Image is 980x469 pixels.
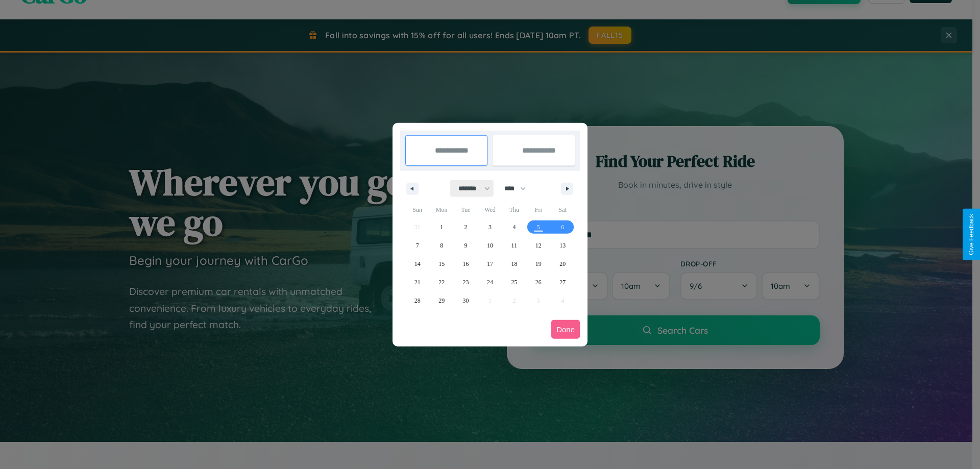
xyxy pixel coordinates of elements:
span: 22 [438,273,445,291]
button: 22 [429,273,453,291]
button: 19 [526,255,550,273]
button: 3 [478,218,502,236]
span: 17 [487,255,493,273]
button: 21 [405,273,429,291]
span: 20 [559,255,566,273]
div: Give Feedback [968,214,975,255]
button: 30 [454,291,478,310]
button: 17 [478,255,502,273]
span: 16 [463,255,469,273]
span: Thu [502,202,526,218]
button: 18 [502,255,526,273]
button: 23 [454,273,478,291]
span: 5 [537,218,540,236]
span: 3 [488,218,492,236]
span: 2 [464,218,468,236]
button: 24 [478,273,502,291]
span: 6 [561,218,564,236]
button: 8 [429,236,453,255]
span: 21 [414,273,421,291]
button: 27 [551,273,575,291]
button: 1 [429,218,453,236]
span: 7 [416,236,419,255]
span: 9 [464,236,468,255]
span: 23 [463,273,469,291]
span: Mon [429,202,453,218]
button: 28 [405,291,429,310]
span: 12 [535,236,542,255]
button: 6 [551,218,575,236]
button: 25 [502,273,526,291]
span: Fri [526,202,550,218]
button: 10 [478,236,502,255]
span: Sat [551,202,575,218]
span: Sun [405,202,429,218]
span: 13 [559,236,566,255]
span: 30 [463,291,469,310]
button: 4 [502,218,526,236]
span: 15 [438,255,445,273]
span: 8 [440,236,443,255]
button: 5 [526,218,550,236]
span: 10 [487,236,493,255]
button: 20 [551,255,575,273]
span: 1 [440,218,443,236]
span: 18 [511,255,517,273]
button: 14 [405,255,429,273]
button: 11 [502,236,526,255]
button: 2 [454,218,478,236]
span: 11 [511,236,518,255]
span: 25 [511,273,517,291]
button: 15 [429,255,453,273]
span: 14 [414,255,421,273]
span: 4 [512,218,516,236]
span: 27 [559,273,566,291]
button: 7 [405,236,429,255]
button: 29 [429,291,453,310]
span: Tue [454,202,478,218]
span: 24 [487,273,493,291]
button: 13 [551,236,575,255]
span: 19 [535,255,542,273]
span: 29 [438,291,445,310]
button: 16 [454,255,478,273]
span: 28 [414,291,421,310]
button: 9 [454,236,478,255]
span: Wed [478,202,502,218]
button: 12 [526,236,550,255]
button: Done [551,320,580,339]
span: 26 [535,273,542,291]
button: 26 [526,273,550,291]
